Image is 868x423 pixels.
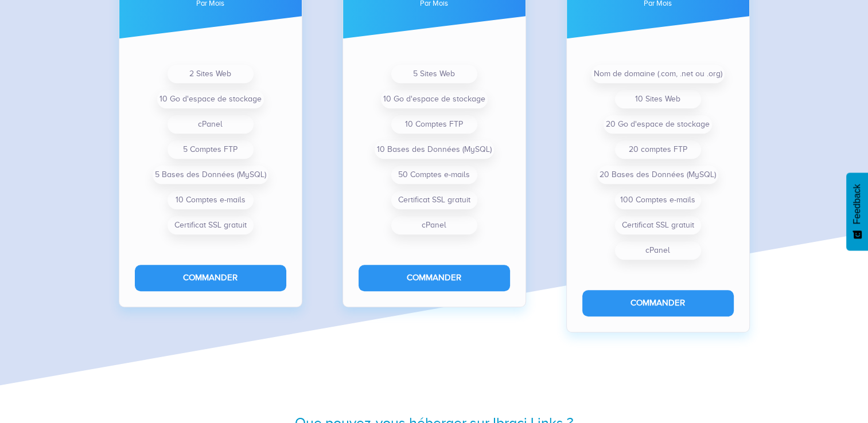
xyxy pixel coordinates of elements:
li: 5 Comptes FTP [168,140,254,159]
button: Commander [582,290,734,316]
li: 10 Go d'espace de stockage [157,90,264,108]
li: 10 Comptes e-mails [168,191,254,209]
button: Feedback - Afficher l’enquête [846,173,868,250]
li: 2 Sites Web [168,65,254,83]
span: Feedback [852,184,862,224]
li: cPanel [391,216,477,234]
li: 20 Go d'espace de stockage [604,115,712,134]
li: Certificat SSL gratuit [615,216,701,234]
li: 10 Comptes FTP [391,115,477,134]
li: cPanel [615,241,701,260]
li: 10 Go d'espace de stockage [381,90,488,108]
li: 10 Bases des Données (MySQL) [375,140,494,159]
li: 20 Bases des Données (MySQL) [597,166,718,184]
li: Nom de domaine (.com, .net ou .org) [591,65,725,83]
li: 5 Sites Web [391,65,477,83]
li: Certificat SSL gratuit [168,216,254,234]
li: 20 comptes FTP [615,140,701,159]
iframe: Drift Widget Chat Window [632,246,861,373]
iframe: Drift Widget Chat Controller [811,366,854,409]
li: cPanel [168,115,254,134]
button: Commander [359,265,510,291]
li: Certificat SSL gratuit [391,191,477,209]
li: 100 Comptes e-mails [615,191,701,209]
button: Commander [135,265,286,291]
li: 50 Comptes e-mails [391,166,477,184]
li: 5 Bases des Données (MySQL) [153,166,268,184]
li: 10 Sites Web [615,90,701,108]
